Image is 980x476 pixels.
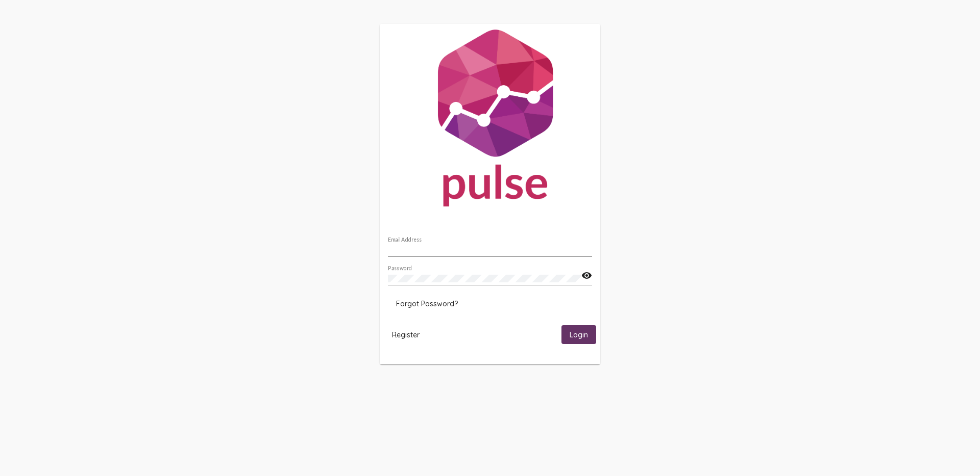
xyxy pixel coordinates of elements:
mat-icon: visibility [581,270,592,282]
button: Login [561,325,596,344]
img: Pulse For Good Logo [380,24,600,217]
span: Login [570,330,588,339]
button: Register [384,325,428,344]
span: Register [392,330,420,339]
span: Forgot Password? [396,299,458,308]
button: Forgot Password? [388,295,466,313]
